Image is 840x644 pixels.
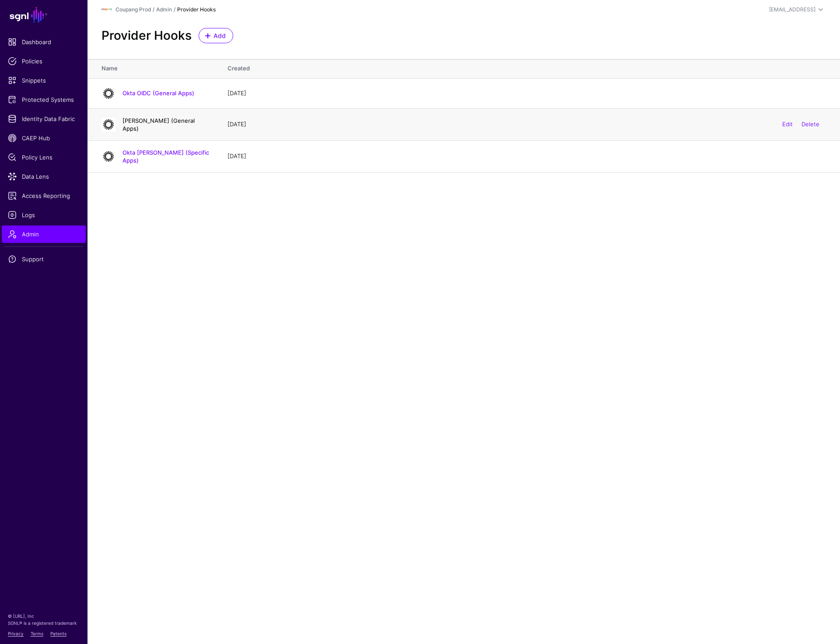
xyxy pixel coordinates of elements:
[2,110,86,128] a: Identity Data Fabric
[2,33,86,51] a: Dashboard
[227,152,246,159] span: [DATE]
[8,114,80,123] span: Identity Data Fabric
[8,134,80,142] span: CAEP Hub
[8,38,80,46] span: Dashboard
[101,28,192,43] h2: Provider Hooks
[8,191,80,200] span: Access Reporting
[101,87,115,100] img: svg+xml;base64,PHN2ZyB3aWR0aD0iNjQiIGhlaWdodD0iNjQiIHZpZXdCb3g9IjAgMCA2NCA2NCIgZmlsbD0ibm9uZSIgeG...
[8,76,80,85] span: Snippets
[8,255,80,263] span: Support
[219,59,840,78] th: Created
[122,117,195,132] a: [PERSON_NAME] (General Apps)
[227,90,246,97] span: [DATE]
[2,91,86,108] a: Protected Systems
[122,90,194,97] a: Okta OIDC (General Apps)
[2,187,86,204] a: Access Reporting
[101,4,112,15] img: svg+xml;base64,PHN2ZyBpZD0iTG9nbyIgeG1sbnM9Imh0dHA6Ly93d3cudzMub3JnLzIwMDAvc3ZnIiB3aWR0aD0iMTIxLj...
[213,31,227,40] span: Add
[101,118,115,132] img: svg+xml;base64,PHN2ZyB3aWR0aD0iNjQiIGhlaWdodD0iNjQiIHZpZXdCb3g9IjAgMCA2NCA2NCIgZmlsbD0ibm9uZSIgeG...
[101,149,115,163] img: svg+xml;base64,PHN2ZyB3aWR0aD0iNjQiIGhlaWdodD0iNjQiIHZpZXdCb3g9IjAgMCA2NCA2NCIgZmlsbD0ibm9uZSIgeG...
[2,206,86,224] a: Logs
[115,6,151,13] a: Coupang Prod
[87,59,219,78] th: Name
[177,6,216,13] strong: Provider Hooks
[2,225,86,243] a: Admin
[31,631,43,636] a: Terms
[156,6,172,13] a: Admin
[8,620,80,627] p: SGNL® is a registered trademark
[801,121,819,128] a: Delete
[50,631,66,636] a: Patents
[8,613,80,620] p: © [URL], Inc
[8,95,80,104] span: Protected Systems
[2,149,86,166] a: Policy Lens
[2,52,86,70] a: Policies
[2,129,86,147] a: CAEP Hub
[8,631,24,636] a: Privacy
[2,72,86,89] a: Snippets
[8,172,80,181] span: Data Lens
[8,211,80,219] span: Logs
[227,121,246,128] span: [DATE]
[8,230,80,239] span: Admin
[172,6,177,14] div: /
[8,153,80,162] span: Policy Lens
[769,6,815,14] div: [EMAIL_ADDRESS]
[782,121,793,128] a: Edit
[8,57,80,66] span: Policies
[122,149,209,164] a: Okta [PERSON_NAME] (Specific Apps)
[5,5,82,24] a: SGNL
[2,168,86,185] a: Data Lens
[151,6,156,14] div: /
